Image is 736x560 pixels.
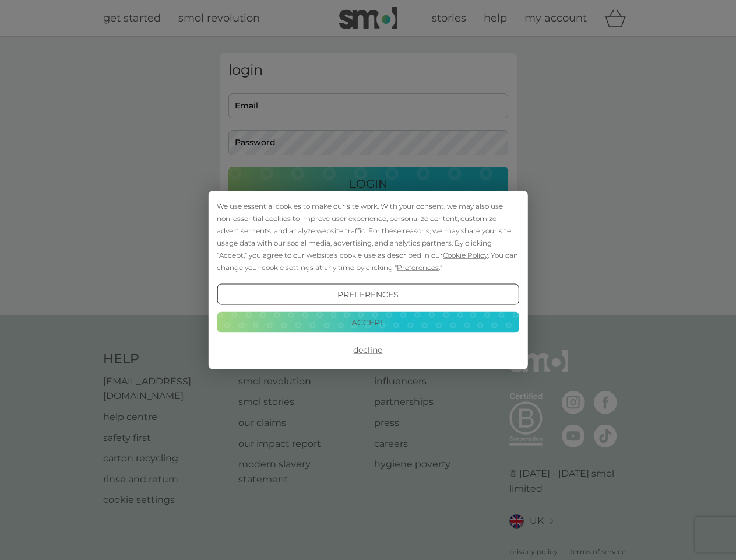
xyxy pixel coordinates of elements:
[443,251,488,260] span: Cookie Policy
[217,284,519,305] button: Preferences
[217,339,519,360] button: Decline
[208,191,527,369] div: Cookie Consent Prompt
[217,311,519,332] button: Accept
[397,263,439,272] span: Preferences
[217,200,519,274] div: We use essential cookies to make our site work. With your consent, we may also use non-essential ...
